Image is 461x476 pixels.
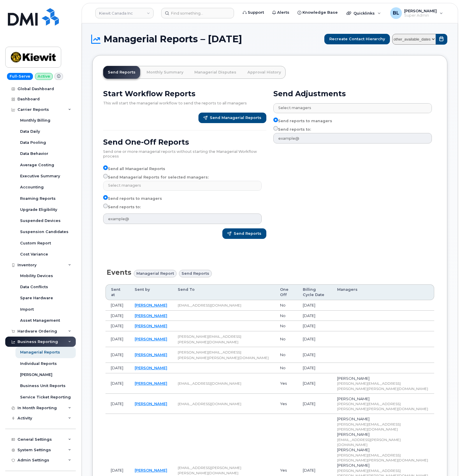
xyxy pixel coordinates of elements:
[135,303,167,307] a: [PERSON_NAME]
[105,347,129,363] td: [DATE]
[178,381,241,386] span: [EMAIL_ADDRESS][DOMAIN_NAME]
[275,284,298,300] th: One Off
[298,284,332,300] th: Billing Cycle Date
[337,401,429,411] div: [PERSON_NAME][EMAIL_ADDRESS][PERSON_NAME][PERSON_NAME][DOMAIN_NAME]
[436,451,457,472] iframe: Messenger Launcher
[105,373,129,394] td: [DATE]
[135,313,167,318] a: [PERSON_NAME]
[275,300,298,311] td: No
[298,311,332,321] td: [DATE]
[337,453,429,463] div: [PERSON_NAME][EMAIL_ADDRESS][PERSON_NAME][PERSON_NAME][DOMAIN_NAME]
[210,115,261,120] span: Send Managerial Reports
[103,174,108,178] input: Send Managerial Reports for selected managers:
[136,271,174,276] span: Managerial Report
[337,432,369,437] span: [PERSON_NAME]
[105,394,129,414] td: [DATE]
[178,402,241,406] span: [EMAIL_ADDRESS][DOMAIN_NAME]
[337,416,369,421] span: [PERSON_NAME]
[324,34,390,44] button: Recreate Contact Hierarchy
[103,204,141,211] label: Send reports to:
[337,463,369,468] span: [PERSON_NAME]
[329,36,385,42] span: Recreate Contact Hierarchy
[105,331,129,347] td: [DATE]
[103,174,209,181] label: Send Managerial Reports for selected managers:
[273,118,278,122] input: Send reports to managers
[337,381,429,391] div: [PERSON_NAME][EMAIL_ADDRESS][PERSON_NAME][PERSON_NAME][DOMAIN_NAME]
[178,334,241,344] span: [PERSON_NAME][EMAIL_ADDRESS][PERSON_NAME][DOMAIN_NAME]
[135,352,167,357] a: [PERSON_NAME]
[103,213,262,224] input: example@
[135,381,167,386] a: [PERSON_NAME]
[298,363,332,373] td: [DATE]
[105,311,129,321] td: [DATE]
[298,394,332,414] td: [DATE]
[275,394,298,414] td: Yes
[135,468,167,473] a: [PERSON_NAME]
[243,66,286,79] a: Approval History
[103,146,266,158] div: Send one or more managerial reports without starting the Managerial Workflow process
[103,98,266,106] div: This will start the managerial workflow to send the reports to all managers
[332,284,434,300] th: Managers
[105,300,129,311] td: [DATE]
[273,126,278,131] input: Send reports to:
[298,321,332,331] td: [DATE]
[273,133,432,143] input: example@
[103,204,108,208] input: Send reports to:
[337,376,369,381] span: [PERSON_NAME]
[275,311,298,321] td: No
[135,401,167,406] a: [PERSON_NAME]
[103,165,165,172] label: Send all Managerial Reports
[103,195,108,200] input: Send reports to managers
[273,89,437,98] h2: Send Adjustments
[275,363,298,373] td: No
[198,113,266,123] button: Send Managerial Reports
[182,271,209,276] span: Send reports
[178,466,241,475] span: [EMAIL_ADDRESS][PERSON_NAME][PERSON_NAME][DOMAIN_NAME]
[275,347,298,363] td: No
[298,300,332,311] td: [DATE]
[105,363,129,373] td: [DATE]
[190,66,241,79] a: Managerial Disputes
[129,284,173,300] th: Sent by
[298,331,332,347] td: [DATE]
[273,126,311,133] label: Send reports to:
[337,422,429,432] div: [PERSON_NAME][EMAIL_ADDRESS][PERSON_NAME][DOMAIN_NAME]
[142,66,188,79] a: Monthly Summary
[103,89,266,98] h2: Start Workflow Reports
[275,321,298,331] td: No
[337,396,369,401] span: [PERSON_NAME]
[135,337,167,341] a: [PERSON_NAME]
[107,268,131,276] span: Events
[103,138,266,146] h2: Send One-Off Reports
[298,373,332,394] td: [DATE]
[103,195,162,202] label: Send reports to managers
[337,447,369,452] span: [PERSON_NAME]
[103,35,242,43] span: Managerial Reports – [DATE]
[103,165,108,170] input: Send all Managerial Reports
[298,347,332,363] td: [DATE]
[105,284,129,300] th: Sent at
[178,303,241,307] span: [EMAIL_ADDRESS][DOMAIN_NAME]
[135,365,167,370] a: [PERSON_NAME]
[234,231,261,236] span: Send Reports
[337,437,429,447] div: [EMAIL_ADDRESS][PERSON_NAME][DOMAIN_NAME]
[105,321,129,331] td: [DATE]
[222,228,266,239] button: Send Reports
[275,373,298,394] td: Yes
[173,284,275,300] th: Send To
[275,331,298,347] td: No
[178,350,269,360] span: [PERSON_NAME][EMAIL_ADDRESS][PERSON_NAME][PERSON_NAME][DOMAIN_NAME]
[273,118,332,125] label: Send reports to managers
[103,66,140,79] a: Send Reports
[135,323,167,328] a: [PERSON_NAME]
